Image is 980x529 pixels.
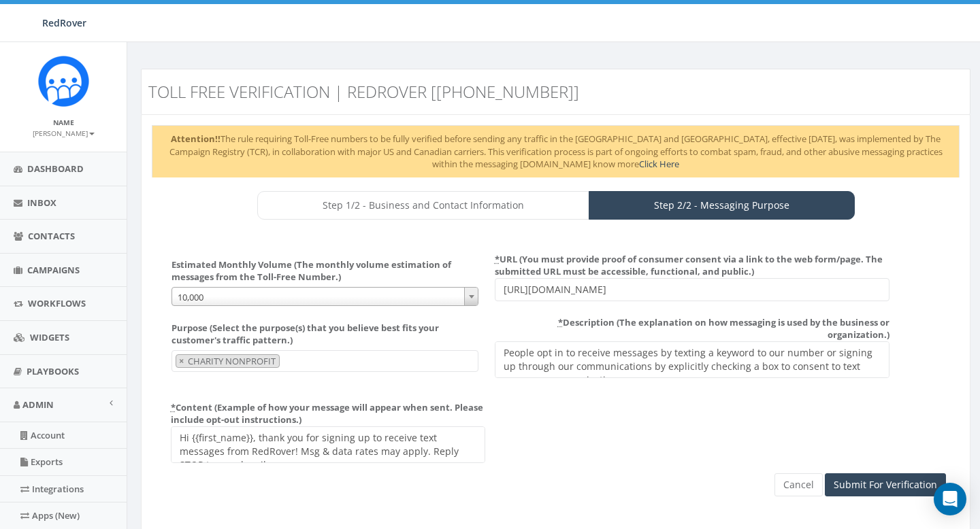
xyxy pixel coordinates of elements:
[38,56,89,107] img: Rally_Corp_Icon.png
[27,197,56,209] span: Inbox
[495,278,889,301] input: URL
[171,258,479,284] label: Estimated Monthly Volume (The monthly volume estimation of messages from the Toll-Free Number.)
[28,230,75,242] span: Contacts
[171,133,220,145] strong: Attention!!
[27,264,80,276] span: Campaigns
[171,401,176,413] abbr: required
[495,248,889,278] label: URL (You must provide proof of consumer consent via a link to the web form/page. The submitted UR...
[825,473,946,496] input: Submit For Verification
[171,322,479,347] label: Purpose (Select the purpose(s) that you believe best fits your customer's traffic pattern.)
[42,16,86,29] span: RedRover
[30,331,69,343] span: Widgets
[27,163,84,175] span: Dashboard
[148,83,754,101] h3: Toll Free Verification | RedRover [[PHONE_NUMBER]]
[179,355,184,367] span: ×
[28,297,86,309] span: Workflows
[934,483,966,515] div: Open Intercom Messenger
[172,288,478,307] span: 10,000
[495,253,500,265] abbr: required
[495,311,889,341] label: Description (The explanation on how messaging is used by the business or organization.)
[33,129,95,138] small: [PERSON_NAME]
[171,287,479,306] span: 10,000
[152,125,960,177] div: The rule requiring Toll-Free numbers to be fully verified before sending any traffic in the [GEOG...
[558,316,563,328] abbr: required
[283,356,290,368] textarea: Search
[257,191,589,220] a: Step 1/2 - Business and Contact Information
[171,396,485,426] label: Content (Example of how your message will appear when sent. Please include opt-out instructions.)
[171,426,485,463] textarea: Hi {{first_name}}, thanks for connecting! This is a message from {{organization_name}}. Reply STO...
[774,473,823,496] a: Cancel
[22,398,54,411] span: Admin
[639,158,679,170] a: Click Here
[186,355,279,367] span: CHARITY NONPROFIT
[176,355,186,368] button: Remove item
[176,354,280,369] li: CHARITY NONPROFIT
[495,341,889,378] textarea: People opt in to receive messages by texting a keyword to our number or signing up on our website...
[53,118,74,127] small: Name
[33,126,95,139] a: [PERSON_NAME]
[27,365,79,377] span: Playbooks
[589,191,855,220] a: Step 2/2 - Messaging Purpose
